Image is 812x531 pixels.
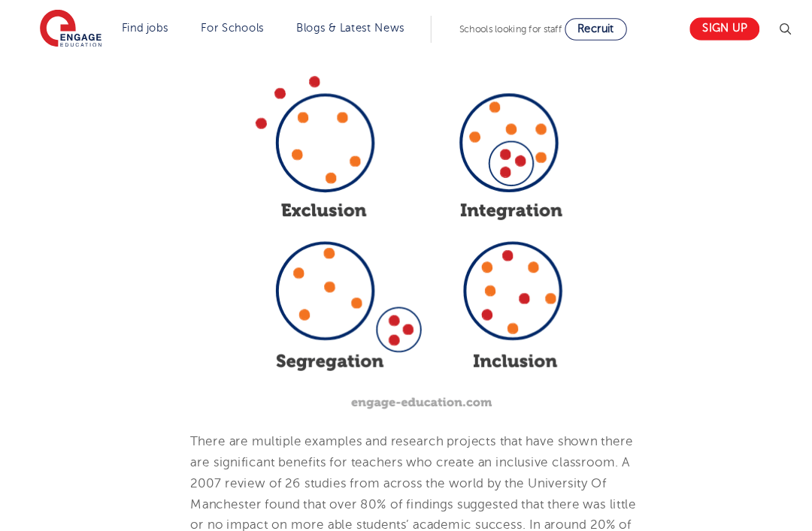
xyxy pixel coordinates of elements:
a: Blogs & Latest News [292,21,394,32]
img: Engage Education [49,9,108,47]
a: For Schools [201,21,261,32]
a: Find jobs [126,21,171,32]
a: Sign up [664,17,730,38]
span: Recruit [558,22,592,33]
a: Recruit [546,17,604,38]
span: Schools looking for staff [446,23,543,33]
